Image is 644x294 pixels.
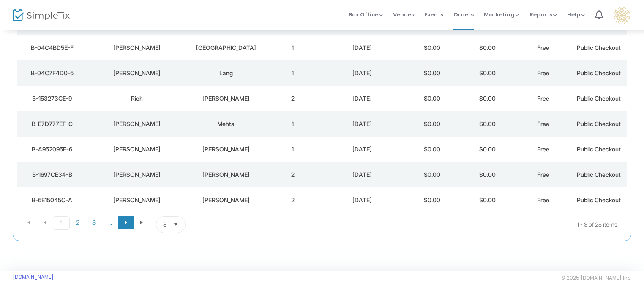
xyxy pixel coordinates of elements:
[404,187,460,213] td: $0.00
[265,137,321,162] td: 1
[19,69,85,77] div: B-04C7F4D0-5
[265,187,321,213] td: 2
[323,69,402,77] div: 8/14/2025
[323,44,402,52] div: 8/14/2025
[460,187,516,213] td: $0.00
[270,216,617,233] kendo-pager-info: 1 - 8 of 28 items
[265,86,321,111] td: 2
[561,275,631,281] span: © 2025 [DOMAIN_NAME] Inc.
[537,196,549,203] span: Free
[86,216,102,229] span: Page 3
[265,162,321,187] td: 2
[460,137,516,162] td: $0.00
[537,69,549,77] span: Free
[323,120,402,128] div: 8/13/2025
[424,4,443,25] span: Events
[323,196,402,204] div: 8/12/2025
[453,4,474,25] span: Orders
[537,120,549,127] span: Free
[189,44,263,52] div: Dallas
[577,196,621,203] span: Public Checkout
[265,111,321,137] td: 1
[70,216,86,229] span: Page 2
[19,196,85,204] div: B-6E15045C-A
[484,11,519,19] span: Marketing
[89,94,185,103] div: Rich
[537,44,549,51] span: Free
[19,170,85,179] div: B-1697CE34-B
[404,162,460,187] td: $0.00
[404,137,460,162] td: $0.00
[89,44,185,52] div: Carol
[163,220,166,229] span: 8
[460,162,516,187] td: $0.00
[189,69,263,77] div: Lang
[189,196,263,204] div: Gonzalez
[189,170,263,179] div: Muir
[567,11,585,19] span: Help
[89,69,185,77] div: Janice
[13,274,54,280] a: [DOMAIN_NAME]
[404,86,460,111] td: $0.00
[19,145,85,154] div: B-A952095E-6
[189,145,263,154] div: burdell
[139,219,145,226] span: Go to the last page
[134,216,150,229] span: Go to the last page
[577,120,621,127] span: Public Checkout
[577,44,621,51] span: Public Checkout
[89,145,185,154] div: beatrice
[89,170,185,179] div: Susan
[265,35,321,60] td: 1
[577,95,621,102] span: Public Checkout
[189,94,263,103] div: Perreault
[19,94,85,103] div: B-153273CE-9
[577,146,621,153] span: Public Checkout
[118,216,134,229] span: Go to the next page
[349,11,383,19] span: Box Office
[323,170,402,179] div: 8/13/2025
[189,120,263,128] div: Mehta
[102,216,118,229] span: Page 4
[404,35,460,60] td: $0.00
[123,219,129,226] span: Go to the next page
[529,11,557,19] span: Reports
[323,94,402,103] div: 8/13/2025
[537,95,549,102] span: Free
[460,35,516,60] td: $0.00
[323,145,402,154] div: 8/13/2025
[89,120,185,128] div: Jane
[393,4,414,25] span: Venues
[170,217,182,233] button: Select
[577,171,621,178] span: Public Checkout
[19,120,85,128] div: B-E7D777EF-C
[577,69,621,77] span: Public Checkout
[460,111,516,137] td: $0.00
[460,60,516,86] td: $0.00
[537,171,549,178] span: Free
[460,86,516,111] td: $0.00
[53,216,70,230] span: Page 1
[19,44,85,52] div: B-04C4BD5E-F
[265,60,321,86] td: 1
[89,196,185,204] div: Hely Saul
[404,60,460,86] td: $0.00
[404,111,460,137] td: $0.00
[537,146,549,153] span: Free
